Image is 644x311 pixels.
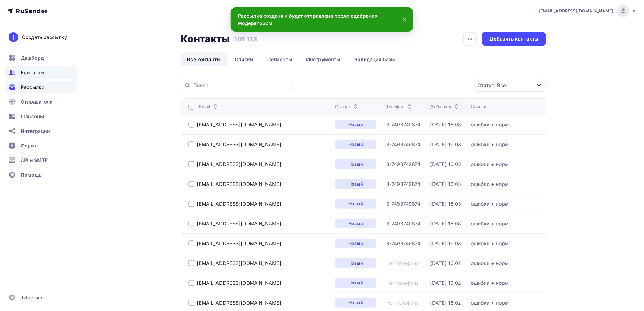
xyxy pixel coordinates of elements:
a: Новый [335,140,376,149]
div: [EMAIL_ADDRESS][DOMAIN_NAME] [197,240,282,246]
a: [DATE] 16:03 [430,240,461,246]
a: [EMAIL_ADDRESS][DOMAIN_NAME] [197,181,282,187]
a: ошибки + норм [471,201,509,207]
span: Интеграции [21,127,50,135]
a: Валидация базы [348,52,402,66]
div: ошибки + норм [471,161,509,167]
div: Нет телефона [386,300,419,306]
div: Новый [335,258,376,268]
a: Отправители [5,96,77,108]
div: Новый [335,278,376,288]
a: Новый [335,298,376,308]
a: 8-7498749874 [386,161,421,167]
a: Сегменты [261,52,299,66]
a: [EMAIL_ADDRESS][DOMAIN_NAME] [197,280,282,286]
a: [EMAIL_ADDRESS][DOMAIN_NAME] [197,221,282,227]
span: Дашборд [21,54,44,62]
a: [EMAIL_ADDRESS][DOMAIN_NAME] [197,141,282,147]
a: Инструменты [300,52,347,66]
a: 8-7498749874 [386,221,421,227]
div: [DATE] 16:03 [430,161,461,167]
span: Шаблоны [21,113,44,120]
a: ошибки + норм [471,181,509,187]
a: Все контакты [181,52,227,66]
a: Нет телефона [386,260,419,266]
a: Списки [228,52,260,66]
div: Статус: Все [478,82,506,89]
div: Новый [335,159,376,169]
a: ошибки + норм [471,280,509,286]
div: [DATE] 16:03 [430,181,461,187]
div: Нет телефона [386,280,419,286]
span: Контакты [21,69,44,76]
span: Помощь [21,171,42,178]
a: 8-7498749874 [386,201,421,207]
div: Создать рассылку [22,34,67,41]
a: [DATE] 16:02 [430,300,461,306]
div: Телефон [386,104,413,110]
a: [EMAIL_ADDRESS][DOMAIN_NAME] [197,201,282,207]
a: Новый [335,179,376,189]
a: [DATE] 16:02 [430,280,461,286]
a: [DATE] 16:02 [430,260,461,266]
div: [DATE] 16:03 [430,141,461,147]
a: 8-7498749874 [386,240,421,246]
a: ошибки + норм [471,141,509,147]
div: Новый [335,239,376,248]
a: Новый [335,199,376,209]
div: [EMAIL_ADDRESS][DOMAIN_NAME] [197,260,282,266]
div: [DATE] 16:03 [430,201,461,207]
a: 8-7498749874 [386,141,421,147]
a: 8-7498749874 [386,181,421,187]
div: ошибки + норм [471,122,509,128]
a: ошибки + норм [471,300,509,306]
div: Email [199,104,220,110]
a: Новый [335,219,376,228]
span: [EMAIL_ADDRESS][DOMAIN_NAME] [539,8,614,14]
div: Статус [335,104,359,110]
span: Отправители [21,98,53,105]
input: Поиск [193,82,288,89]
a: ошибки + норм [471,240,509,246]
a: [EMAIL_ADDRESS][DOMAIN_NAME] [539,5,637,17]
a: [EMAIL_ADDRESS][DOMAIN_NAME] [197,300,282,306]
a: 8-7498749874 [386,122,421,128]
a: Новый [335,120,376,129]
div: [EMAIL_ADDRESS][DOMAIN_NAME] [197,122,282,128]
span: Рассылки [21,83,44,91]
div: Списки [471,104,487,110]
span: API и SMTP [21,157,48,164]
a: Шаблоны [5,110,77,122]
a: ошибки + норм [471,221,509,227]
div: Добавить контакты [489,35,538,42]
a: Дашборд [5,52,77,64]
a: [DATE] 16:03 [430,221,461,227]
a: ошибки + норм [471,260,509,266]
div: Добавлен [430,104,460,110]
